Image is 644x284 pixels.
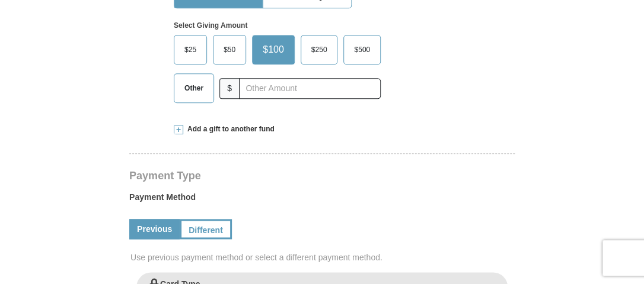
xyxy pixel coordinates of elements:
[218,41,241,59] span: $50
[178,79,209,97] span: Other
[129,171,515,180] h4: Payment Type
[174,21,247,30] strong: Select Giving Amount
[239,78,381,99] input: Other Amount
[178,41,202,59] span: $25
[180,219,232,239] a: Different
[257,41,290,59] span: $100
[130,251,516,263] span: Use previous payment method or select a different payment method.
[129,191,515,209] label: Payment Method
[305,41,333,59] span: $250
[129,219,180,239] a: Previous
[183,124,275,134] span: Add a gift to another fund
[219,78,240,99] span: $
[348,41,376,59] span: $500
